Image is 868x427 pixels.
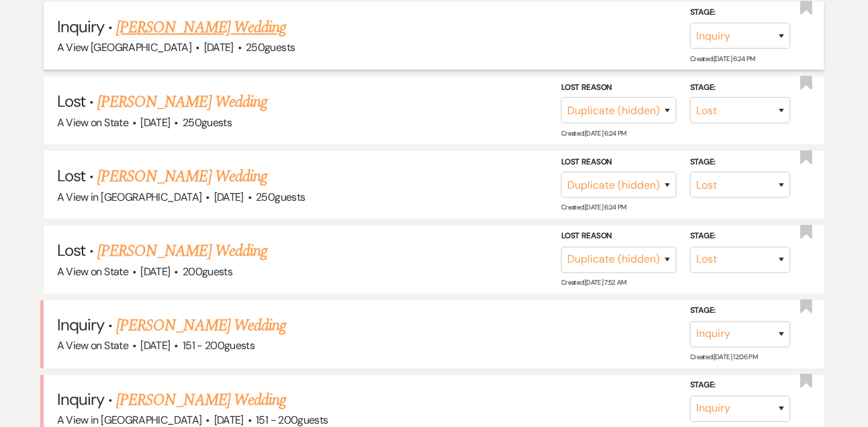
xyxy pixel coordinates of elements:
span: A View [GEOGRAPHIC_DATA] [57,40,192,54]
span: Inquiry [57,16,104,37]
label: Stage: [690,230,791,244]
label: Lost Reason [561,230,677,244]
a: [PERSON_NAME] Wedding [116,389,286,413]
span: 250 guests [256,190,305,204]
label: Lost Reason [561,155,677,170]
span: [DATE] [140,339,170,353]
span: [DATE] [140,115,170,130]
span: Lost [57,240,85,260]
span: Inquiry [57,315,104,336]
a: [PERSON_NAME] Wedding [97,239,267,263]
label: Stage: [690,304,791,319]
span: 250 guests [183,115,232,130]
span: 200 guests [183,265,232,279]
span: A View on State [57,115,128,130]
label: Lost Reason [561,81,677,95]
span: Lost [57,91,85,111]
span: [DATE] [204,40,234,54]
a: [PERSON_NAME] Wedding [116,15,286,40]
span: Created: [DATE] 12:06 PM [690,353,757,362]
label: Stage: [690,5,791,20]
span: [DATE] [214,190,244,204]
a: [PERSON_NAME] Wedding [116,314,286,338]
label: Stage: [690,155,791,170]
span: Created: [DATE] 7:52 AM [561,278,626,287]
span: Created: [DATE] 6:24 PM [561,129,626,138]
a: [PERSON_NAME] Wedding [97,90,267,114]
span: Inquiry [57,389,104,410]
span: Created: [DATE] 6:24 PM [690,54,755,63]
span: 250 guests [246,40,295,54]
label: Stage: [690,379,791,393]
span: Lost [57,165,85,186]
span: A View on State [57,339,128,353]
span: Created: [DATE] 6:24 PM [561,203,626,212]
span: 151 - 200 guests [183,339,254,353]
label: Stage: [690,81,791,95]
span: A View in [GEOGRAPHIC_DATA] [57,190,202,204]
span: [DATE] [140,265,170,279]
span: A View on State [57,265,128,279]
a: [PERSON_NAME] Wedding [97,164,267,189]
